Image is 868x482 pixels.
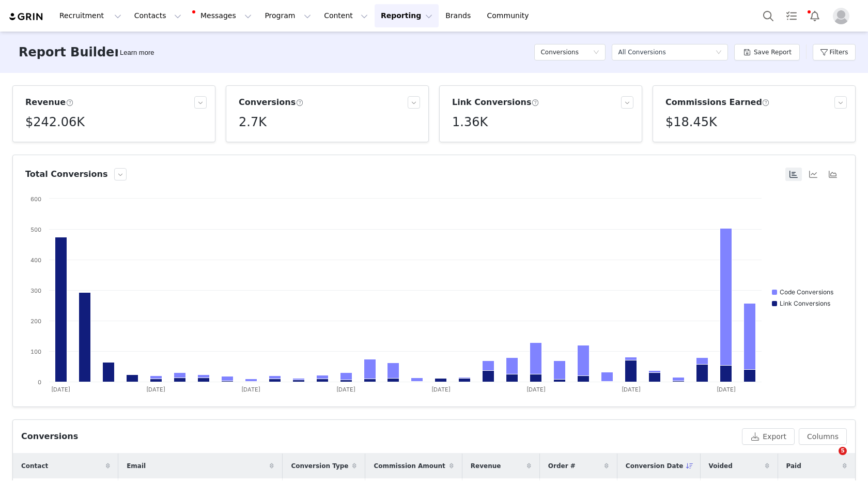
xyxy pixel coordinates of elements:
text: 200 [30,318,41,325]
h3: Revenue [25,96,73,109]
text: Code Conversions [780,288,833,296]
span: Commission Amount [374,461,445,471]
div: Conversions [21,430,78,443]
i: icon: down [593,49,599,56]
h5: Conversions [540,44,579,60]
button: Content [318,4,374,27]
span: Email [127,461,146,471]
img: grin logo [8,12,44,22]
text: [DATE] [241,386,260,393]
text: [DATE] [622,386,641,393]
text: [DATE] [526,386,546,393]
text: [DATE] [146,386,165,393]
span: Conversion Date [626,461,684,471]
img: placeholder-profile.jpg [833,8,849,24]
button: Profile [827,8,860,24]
a: Community [481,4,540,27]
h3: Report Builder [19,43,120,62]
div: All Conversions [618,44,665,60]
text: [DATE] [336,386,355,393]
text: 400 [30,257,41,264]
text: 600 [30,195,41,203]
span: 5 [839,447,847,455]
iframe: Intercom live chat [817,447,842,472]
h3: Total Conversions [25,168,108,180]
h5: 1.36K [452,113,488,131]
text: [DATE] [431,386,451,393]
text: 100 [30,348,41,355]
a: Tasks [780,4,803,27]
button: Search [757,4,780,27]
span: Order # [548,461,576,471]
span: Conversion Type [291,461,348,471]
button: Filters [813,44,856,61]
button: Notifications [803,4,826,27]
h5: $242.06K [25,113,85,131]
button: Save Report [734,44,800,61]
h3: Conversions [239,96,303,109]
text: [DATE] [51,386,70,393]
button: Messages [188,4,258,27]
span: Voided [709,461,733,471]
span: Paid [786,461,801,471]
text: 500 [30,226,41,233]
span: Revenue [471,461,501,471]
h5: 2.7K [239,113,267,131]
i: icon: down [716,49,722,56]
text: [DATE] [717,386,736,393]
button: Program [258,4,317,27]
button: Columns [799,428,847,445]
button: Export [742,428,795,445]
a: Brands [439,4,480,27]
button: Contacts [128,4,188,27]
h3: Link Conversions [452,96,539,109]
h5: $18.45K [665,113,717,131]
text: 0 [38,379,41,386]
span: Contact [21,461,48,471]
button: Reporting [375,4,439,27]
button: Recruitment [53,4,128,27]
div: Tooltip anchor [118,48,156,58]
h3: Commissions Earned [665,96,770,109]
text: 300 [30,287,41,294]
text: Link Conversions [780,299,830,307]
